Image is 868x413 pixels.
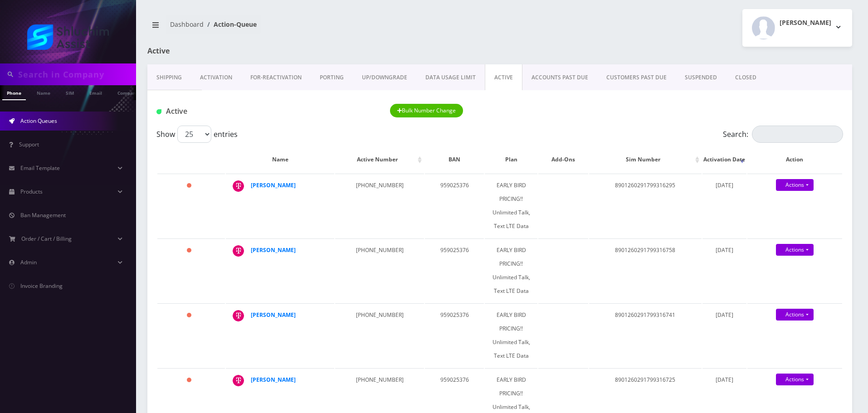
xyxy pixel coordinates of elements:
th: Name [226,146,334,173]
a: DATA USAGE LIMIT [416,64,485,91]
a: ACCOUNTS PAST DUE [522,64,597,91]
span: Admin [20,258,37,266]
span: Products [20,188,43,195]
li: Action-Queue [204,19,257,29]
a: Name [32,85,55,99]
nav: breadcrumb [147,15,493,41]
span: Email Template [20,164,60,172]
span: Invoice Branding [20,282,63,290]
th: Active Number: activate to sort column ascending [335,146,424,173]
td: EARLY BIRD PRICING!! Unlimited Talk, Text LTE Data [485,303,537,367]
a: SUSPENDED [676,64,726,91]
img: Active [156,109,161,114]
th: BAN [425,146,484,173]
h2: [PERSON_NAME] [780,19,831,27]
img: Shluchim Assist [27,24,109,50]
th: Add-Ons [538,146,588,173]
th: Activation Date: activate to sort column ascending [702,146,746,173]
a: Phone [2,85,26,100]
td: [PHONE_NUMBER] [335,238,424,302]
a: Email [85,85,107,99]
th: Sim Number: activate to sort column ascending [589,146,702,173]
span: Action Queues [20,117,57,125]
a: Actions [776,179,814,191]
span: Support [19,141,39,148]
h1: Active [156,107,376,116]
a: Actions [776,244,814,256]
button: [PERSON_NAME] [742,9,852,47]
label: Search: [723,126,843,143]
td: [PHONE_NUMBER] [335,303,424,367]
a: Dashboard [170,20,204,29]
input: Search in Company [18,66,134,83]
td: 959025376 [425,303,484,367]
td: EARLY BIRD PRICING!! Unlimited Talk, Text LTE Data [485,238,537,302]
a: Activation [191,64,241,91]
a: Company [113,85,143,99]
td: [PHONE_NUMBER] [335,174,424,238]
a: [PERSON_NAME] [251,181,296,189]
td: 8901260291799316758 [589,238,702,302]
h1: Active [147,47,373,55]
span: [DATE] [716,376,733,384]
td: 959025376 [425,238,484,302]
a: [PERSON_NAME] [251,311,296,319]
a: UP/DOWNGRADE [353,64,416,91]
span: Order / Cart / Billing [21,235,72,243]
span: [DATE] [716,246,733,254]
span: Ban Management [20,211,66,219]
select: Showentries [177,126,211,143]
span: [DATE] [716,181,733,189]
a: ACTIVE [485,64,522,91]
th: Plan [485,146,537,173]
td: EARLY BIRD PRICING!! Unlimited Talk, Text LTE Data [485,174,537,238]
td: 8901260291799316741 [589,303,702,367]
td: 959025376 [425,174,484,238]
a: CLOSED [726,64,766,91]
td: 8901260291799316295 [589,174,702,238]
a: CUSTOMERS PAST DUE [597,64,676,91]
a: FOR-REActivation [241,64,311,91]
a: Actions [776,309,814,321]
a: SIM [61,85,78,99]
span: [DATE] [716,311,733,319]
input: Search: [752,126,843,143]
th: Action [747,146,842,173]
button: Bulk Number Change [390,104,463,117]
a: [PERSON_NAME] [251,246,296,254]
label: Show entries [156,126,238,143]
a: PORTING [311,64,353,91]
a: Actions [776,374,814,385]
a: Shipping [147,64,191,91]
a: [PERSON_NAME] [251,376,296,384]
